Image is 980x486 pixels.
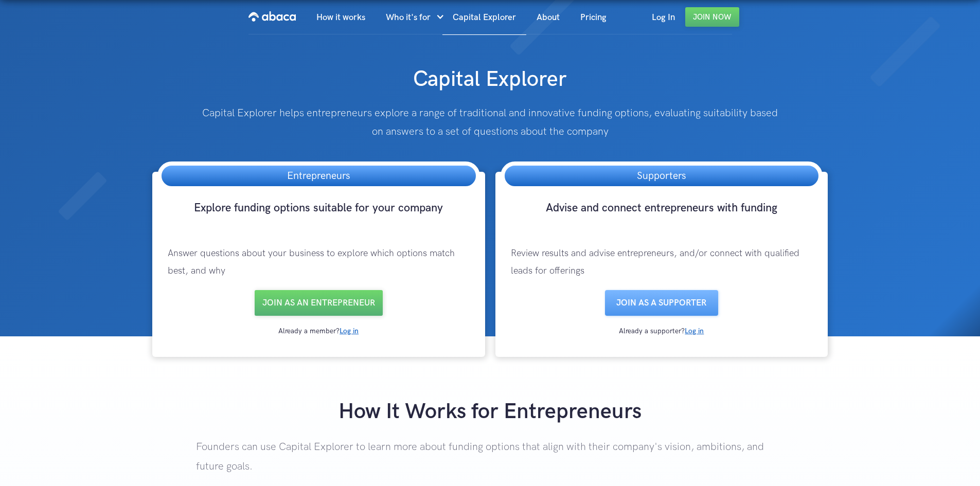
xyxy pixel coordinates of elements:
img: Abaca logo [248,8,296,25]
p: Capital Explorer helps entrepreneurs explore a range of traditional and innovative funding option... [196,104,784,141]
a: Log in [340,327,359,335]
h1: Capital Explorer [245,56,735,94]
a: Join as a SUPPORTER [605,290,718,316]
div: Already a supporter? [501,326,823,336]
a: Log in [685,327,704,335]
p: Answer questions about your business to explore which options match best, and why [157,235,480,290]
h3: Advise and connect entrepreneurs with funding [501,201,823,235]
h3: Entrepreneurs [277,166,360,186]
a: Join as an entrepreneur [255,290,383,316]
h3: Explore funding options suitable for your company [157,201,480,235]
p: Review results and advise entrepreneurs, and/or connect with qualified leads for offerings [501,235,823,290]
strong: How It Works for Entrepreneurs [338,399,642,425]
div: Already a member? [157,326,480,336]
h3: Supporters [627,166,696,186]
a: Join Now [685,7,739,27]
